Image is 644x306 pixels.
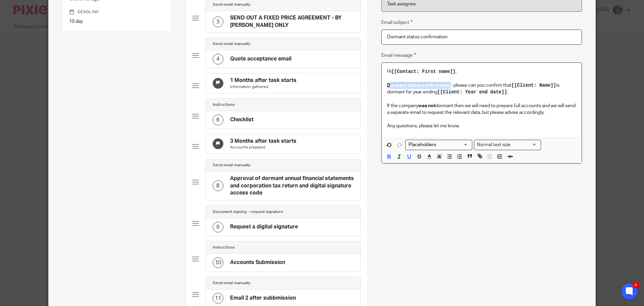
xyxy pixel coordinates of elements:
p: If the company dormant then we will need to prepare full accounts and we will send a separate ema... [387,102,576,116]
h4: Send email manually [213,2,250,7]
div: Search for option [474,140,541,150]
span: [[Contact: First name]] [391,69,455,74]
h4: Send email manually [213,163,250,168]
span: Normal text size [476,141,512,148]
h4: SEND OUT A FIXED PRICE AGREEMENT - BY [PERSON_NAME] ONLY [230,14,354,29]
h4: Send email manually [213,41,250,47]
h4: Instructions [213,245,235,250]
p: Hi , [387,68,576,75]
p: Deadline [69,9,165,15]
div: 9 [213,222,223,232]
h4: 3 Months after task starts [230,138,297,145]
h4: Document signing - request signature [213,209,283,215]
label: Email subject [381,18,413,26]
input: Subject [381,30,582,45]
div: Search for option [405,140,472,150]
div: To enrich screen reader interactions, please activate Accessibility in Grammarly extension settings [382,63,582,137]
h4: Request a digital signature [230,223,298,230]
p: - please can you confirm that is dormant for year ending . [387,82,576,96]
h4: Checklist [230,116,254,123]
div: 3 [213,16,223,27]
h4: Email 2 after subbmission [230,295,296,302]
div: Placeholders [405,140,472,150]
div: 10 [213,257,223,268]
span: [[Client: Name]] [512,83,556,88]
div: 4 [632,281,639,288]
p: 10 day [69,18,165,25]
span: [[Client: Year end date]] [437,89,507,95]
h4: Instructions [213,102,235,107]
div: 11 [213,293,223,304]
h4: 1 Months after task starts [230,77,297,84]
div: 8 [213,180,223,191]
p: Any questions, please let me know. [387,123,576,129]
p: Accounts prepared [230,145,297,150]
div: 4 [213,54,223,64]
h4: Accounts Submission [230,259,285,266]
div: 6 [213,115,223,125]
strong: was not [418,103,435,108]
u: Dormant status confirmation [387,83,451,88]
h4: Quote acceptance email [230,55,291,62]
label: Email message [381,51,416,59]
input: Search for option [406,141,468,148]
input: Search for option [513,141,537,148]
h4: Send email manually [213,280,250,286]
p: Information gathered [230,84,297,90]
div: Text styles [474,140,541,150]
h4: Approval of dormant annual financial statements and corporation tax return and digital signature ... [230,175,354,196]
